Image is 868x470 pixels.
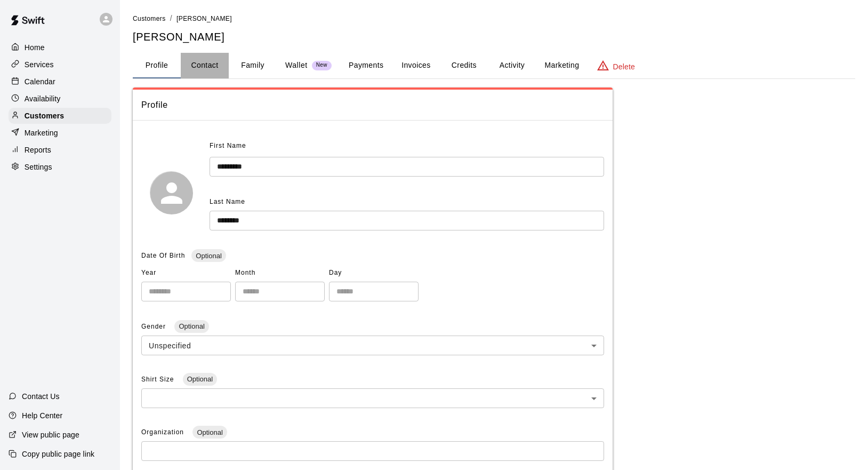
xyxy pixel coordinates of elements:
[22,391,60,402] p: Contact Us
[133,53,181,78] button: Profile
[340,53,392,78] button: Payments
[141,428,186,436] span: Organization
[181,53,229,78] button: Contact
[141,323,168,330] span: Gender
[9,108,111,124] a: Customers
[192,428,227,436] span: Optional
[25,145,51,155] p: Reports
[25,93,61,104] p: Availability
[536,53,588,78] button: Marketing
[176,15,232,22] span: [PERSON_NAME]
[9,91,111,107] a: Availability
[22,429,79,440] p: View public page
[9,159,111,175] a: Settings
[312,62,332,69] span: New
[25,162,52,172] p: Settings
[191,252,226,260] span: Optional
[235,265,325,282] span: Month
[25,128,58,138] p: Marketing
[141,98,604,112] span: Profile
[133,53,855,78] div: basic tabs example
[22,410,62,421] p: Help Center
[392,53,440,78] button: Invoices
[9,57,111,73] a: Services
[9,39,111,55] a: Home
[133,14,166,22] a: Customers
[141,336,604,355] div: Unspecified
[133,13,855,25] nav: breadcrumb
[133,30,855,44] h5: [PERSON_NAME]
[9,125,111,141] a: Marketing
[25,42,45,53] p: Home
[25,110,64,121] p: Customers
[9,74,111,90] a: Calendar
[440,53,488,78] button: Credits
[22,449,94,459] p: Copy public page link
[210,138,246,155] span: First Name
[210,198,245,205] span: Last Name
[174,322,208,330] span: Optional
[25,59,54,70] p: Services
[329,265,419,282] span: Day
[183,375,217,383] span: Optional
[488,53,536,78] button: Activity
[170,13,172,24] li: /
[141,376,176,383] span: Shirt Size
[133,15,166,22] span: Customers
[25,76,55,87] p: Calendar
[9,142,111,158] a: Reports
[141,252,185,259] span: Date Of Birth
[229,53,277,78] button: Family
[141,265,231,282] span: Year
[285,60,308,71] p: Wallet
[613,61,635,72] p: Delete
